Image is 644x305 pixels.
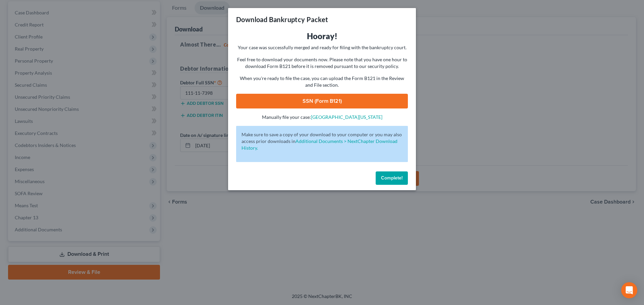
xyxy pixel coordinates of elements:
p: When you're ready to file the case, you can upload the Form B121 in the Review and File section. [236,75,408,88]
div: Open Intercom Messenger [621,282,637,298]
a: [GEOGRAPHIC_DATA][US_STATE] [311,114,382,120]
a: SSN (Form B121) [236,94,408,108]
p: Feel free to download your documents now. Please note that you have one hour to download Form B12... [236,56,408,70]
p: Make sure to save a copy of your download to your computer or you may also access prior downloads in [241,131,402,151]
p: Manually file your case: [236,114,408,121]
h3: Download Bankruptcy Packet [236,15,328,24]
p: Your case was successfully merged and ready for filing with the bankruptcy court. [236,44,408,51]
button: Complete! [376,171,408,185]
h3: Hooray! [236,31,408,42]
span: Complete! [381,175,402,181]
a: Additional Documents > NextChapter Download History. [241,138,397,151]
